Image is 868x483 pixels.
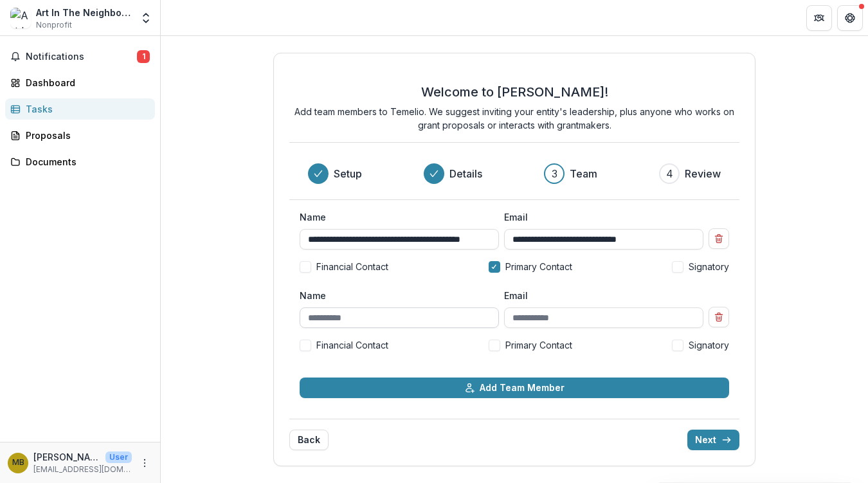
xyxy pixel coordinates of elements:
label: Name [300,210,491,224]
h3: Team [570,166,597,181]
p: User [105,451,132,463]
button: Next [687,430,739,450]
button: Partners [806,5,832,31]
label: Name [300,289,491,302]
label: Email [504,210,696,224]
p: Add team members to Temelio. We suggest inviting your entity's leadership, plus anyone who works ... [289,105,739,132]
p: [EMAIL_ADDRESS][DOMAIN_NAME] [33,464,132,475]
span: Nonprofit [36,19,72,31]
a: Dashboard [5,72,155,93]
a: Tasks [5,98,155,120]
span: Signatory [689,260,729,273]
a: Proposals [5,125,155,146]
h3: Details [449,166,482,181]
div: Dashboard [26,76,145,89]
img: Art In The Neighborhood [10,8,31,28]
button: Get Help [837,5,863,31]
span: Signatory [689,338,729,352]
span: Financial Contact [316,338,388,352]
span: Primary Contact [505,260,572,273]
div: Art In The Neighborhood [36,6,132,19]
span: Notifications [26,51,137,62]
span: 1 [137,50,150,63]
span: Primary Contact [505,338,572,352]
button: Remove team member [709,228,729,249]
button: Open entity switcher [137,5,155,31]
div: 4 [666,166,673,181]
label: Email [504,289,696,302]
div: Mollie Burke [12,459,24,467]
div: Proposals [26,129,145,142]
button: Notifications1 [5,46,155,67]
h2: Welcome to [PERSON_NAME]! [421,84,608,100]
h3: Setup [334,166,362,181]
div: Documents [26,155,145,169]
p: [PERSON_NAME] [33,450,100,464]
span: Financial Contact [316,260,388,273]
div: Progress [308,163,721,184]
h3: Review [685,166,721,181]
button: Remove team member [709,307,729,327]
a: Documents [5,151,155,172]
button: More [137,455,152,471]
div: 3 [552,166,557,181]
div: Tasks [26,102,145,116]
button: Back [289,430,329,450]
button: Add Team Member [300,378,729,398]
